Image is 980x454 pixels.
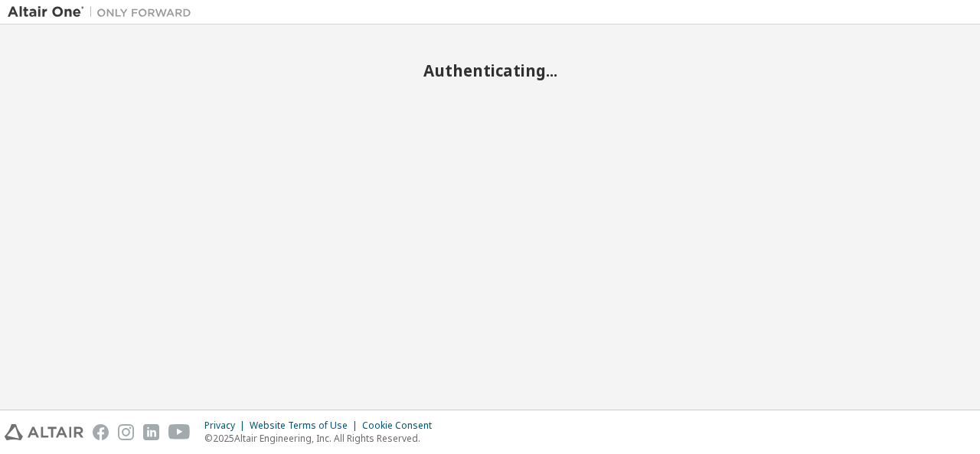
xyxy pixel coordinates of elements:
[5,424,83,440] img: altair_logo.svg
[143,424,159,440] img: linkedin.svg
[250,420,362,432] div: Website Terms of Use
[168,424,191,440] img: youtube.svg
[93,424,109,440] img: facebook.svg
[8,60,972,80] h2: Authenticating...
[8,5,199,20] img: Altair One
[362,420,441,432] div: Cookie Consent
[118,424,134,440] img: instagram.svg
[204,420,250,432] div: Privacy
[204,432,441,445] p: © 2025 Altair Engineering, Inc. All Rights Reserved.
